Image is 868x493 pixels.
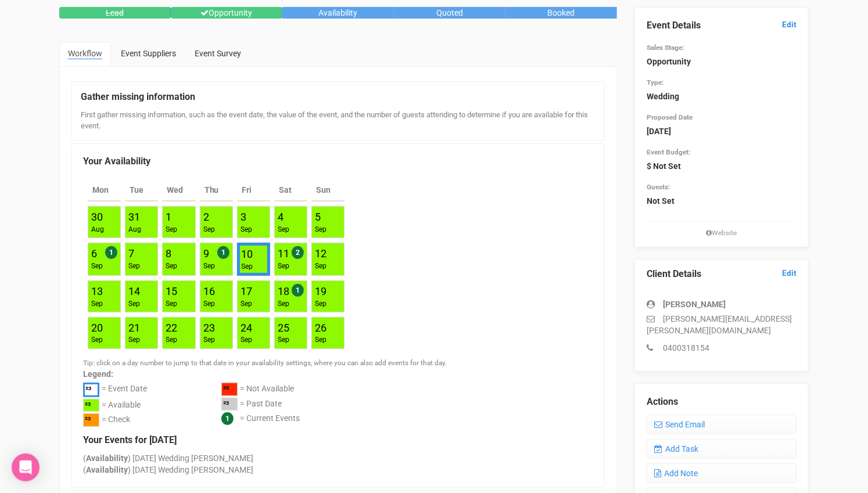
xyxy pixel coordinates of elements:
[240,398,282,413] div: = Past Date
[647,113,693,121] small: Proposed Date
[91,299,103,309] div: Sep
[88,179,121,201] th: Mon
[83,383,99,397] div: ²³
[782,19,797,30] a: Edit
[241,262,253,272] div: Sep
[241,322,252,334] a: 24
[200,179,233,201] th: Thu
[311,179,345,201] th: Sun
[166,261,177,271] div: Sep
[647,439,797,459] a: Add Task
[241,225,252,235] div: Sep
[83,368,593,380] label: Legend:
[647,183,670,191] small: Guests:
[203,225,215,235] div: Sep
[647,92,679,101] strong: Wedding
[203,299,215,309] div: Sep
[86,465,128,474] strong: Availability
[278,335,289,345] div: Sep
[91,247,97,260] a: 6
[647,127,671,136] strong: [DATE]
[171,7,282,19] div: Opportunity
[83,399,99,412] div: ²³
[81,110,596,131] div: First gather missing information, such as the event date, the value of the event, and the number ...
[83,413,99,427] div: ²³
[647,44,684,52] small: Sales Stage:
[647,19,797,33] legend: Event Details
[105,246,117,259] span: 1
[128,247,134,260] a: 7
[647,395,797,409] legend: Actions
[221,398,238,411] div: ²³
[647,228,797,238] small: Website
[278,261,289,271] div: Sep
[782,268,797,279] a: Edit
[647,148,690,156] small: Event Budget:
[292,284,304,297] span: 1
[128,285,140,297] a: 14
[221,412,234,425] span: 1
[203,285,215,297] a: 16
[315,225,327,235] div: Sep
[315,335,327,345] div: Sep
[83,434,593,447] legend: Your Events for [DATE]
[647,196,675,206] strong: Not Set
[91,261,103,271] div: Sep
[315,299,327,309] div: Sep
[203,261,215,271] div: Sep
[59,42,111,66] a: Workflow
[315,247,327,260] a: 12
[647,342,797,354] p: 0400318154
[81,91,596,104] legend: Gather missing information
[647,415,797,434] a: Send Email
[83,359,447,367] small: Tip: click on a day number to jump to that date in your availability settings, where you can also...
[83,464,593,476] div: ( ) [DATE] Wedding [PERSON_NAME]
[221,383,238,396] div: ²³
[315,322,327,334] a: 26
[128,261,140,271] div: Sep
[282,7,394,19] div: Availability
[128,225,141,235] div: Aug
[394,7,505,19] div: Quoted
[186,42,250,65] a: Event Survey
[166,322,177,334] a: 22
[240,383,294,398] div: = Not Available
[237,179,270,201] th: Fri
[241,299,252,309] div: Sep
[647,463,797,483] a: Add Note
[203,335,215,345] div: Sep
[315,261,327,271] div: Sep
[217,246,229,259] span: 1
[128,211,140,223] a: 31
[128,335,140,345] div: Sep
[278,225,289,235] div: Sep
[663,300,726,309] strong: [PERSON_NAME]
[86,454,128,463] strong: Availability
[274,179,307,201] th: Sat
[647,161,681,171] strong: $ Not Set
[647,268,797,281] legend: Client Details
[505,7,617,19] div: Booked
[166,335,177,345] div: Sep
[241,335,252,345] div: Sep
[102,399,141,414] div: = Available
[278,247,289,260] a: 11
[166,247,171,260] a: 8
[102,383,147,399] div: = Event Date
[647,313,797,336] p: [PERSON_NAME][EMAIL_ADDRESS][PERSON_NAME][DOMAIN_NAME]
[91,285,103,297] a: 13
[125,179,158,201] th: Tue
[315,285,327,297] a: 19
[166,211,171,223] a: 1
[166,299,177,309] div: Sep
[83,452,593,464] div: ( ) [DATE] Wedding [PERSON_NAME]
[112,42,185,65] a: Event Suppliers
[102,413,130,429] div: = Check
[91,225,104,235] div: Aug
[203,247,209,260] a: 9
[315,211,321,223] a: 5
[278,322,289,334] a: 25
[162,179,195,201] th: Wed
[128,322,140,334] a: 21
[241,248,253,260] a: 10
